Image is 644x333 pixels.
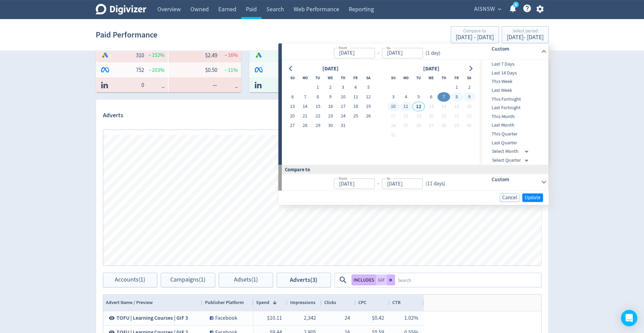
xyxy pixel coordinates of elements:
button: 31 [337,121,349,131]
div: 1.02% [404,312,418,325]
button: 20 [425,111,437,121]
span: 310 [128,51,144,60]
button: 23 [324,111,336,121]
span: — [186,81,217,89]
span: Last Week [480,87,547,94]
button: Spend, Legend item 3 of 3 [347,253,373,259]
th: Wednesday [425,73,437,83]
h1: Paid Performance [96,24,157,46]
button: 25 [399,121,412,131]
button: 15 [311,102,324,111]
div: Compare to [456,29,494,34]
button: 18 [399,111,412,121]
button: 30 [324,121,336,131]
th: Tuesday [412,73,425,83]
div: This Week [480,77,547,86]
button: 28 [299,121,311,131]
button: 13 [425,102,437,111]
button: 26 [412,121,425,131]
button: 13 [286,102,299,111]
h2: Adverts [103,111,414,120]
th: Saturday [362,73,375,83]
div: This Quarter [480,130,547,138]
div: Last Quarter [480,138,547,147]
button: Go to next month [466,64,475,73]
button: 29 [311,121,324,131]
label: from [339,45,347,50]
span: Facebook [215,315,237,321]
button: 9 [324,92,336,102]
button: 24 [387,121,399,131]
button: 21 [299,111,311,121]
button: 16 [463,102,475,111]
button: Select period[DATE]- [DATE] [502,26,549,43]
span: This Month [480,113,547,120]
button: 1 [311,83,324,92]
button: 6 [425,92,437,102]
button: 4 [349,83,362,92]
button: 21 [438,111,450,121]
div: Publisher Platform [205,299,244,306]
button: 22 [450,111,463,121]
div: [DATE] - [DATE] [456,34,494,41]
div: Advert Name / Preview [106,299,153,306]
div: [DATE] - [DATE] [507,34,544,41]
div: Impressions [290,299,315,306]
th: Sunday [286,73,299,83]
button: Compare to[DATE] - [DATE] [451,26,499,43]
span: GIF [378,277,385,282]
span: Last 7 Days [480,61,547,68]
div: from-to(1 day)Custom [282,60,548,165]
label: to [387,45,390,50]
div: Legend [272,253,373,259]
span: 752 [128,66,144,74]
span: Last 14 Days [480,69,547,77]
div: Last Week [480,86,547,95]
th: Tuesday [311,73,324,83]
div: ( 1 day ) [423,49,443,57]
button: Cancel [500,193,519,202]
span: $2.49 [186,51,217,60]
span: 11 % [228,66,238,74]
th: Wednesday [324,73,336,83]
th: Friday [450,73,463,83]
th: Thursday [337,73,349,83]
button: 3 [337,83,349,92]
button: 24 [337,111,349,121]
span: expand_more [497,6,503,12]
div: This Fortnight [480,95,547,104]
div: Last Month [480,121,547,130]
button: 4 [399,92,412,102]
button: Adsets(1) [219,273,273,287]
button: Impressions, Legend item 1 of 3 [272,253,311,259]
button: 5 [412,92,425,102]
button: 30 [463,121,475,131]
button: 3 [387,92,399,102]
button: Campaigns(1) [161,273,215,287]
button: 12 [362,92,375,102]
button: 20 [286,111,299,121]
div: $0.42 [372,312,384,325]
button: AISNSW [472,4,503,15]
div: Select Quarter [492,156,531,165]
div: Spend [256,299,269,306]
div: from-to(11 days)Custom [282,174,548,191]
span: Last Fortnight [480,104,547,112]
div: CPC [358,299,366,306]
span: _ [162,81,164,89]
div: Last Fortnight [480,104,547,112]
span: Campaigns (1) [170,277,205,283]
div: Select period [507,29,544,34]
div: 2,342 [304,312,316,325]
button: 12 [412,102,425,111]
button: 1 [450,83,463,92]
div: Open Intercom Messenger [621,310,637,326]
span: 16 % [228,51,238,59]
button: TOFU | Learning Courses | GIF 3 [109,312,190,325]
div: from-to(1 day)Custom [282,43,548,60]
svg: Facebook [208,315,214,321]
button: 9 [463,92,475,102]
span: _ [235,81,238,89]
button: Go to previous month [286,64,296,73]
button: 26 [362,111,375,121]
